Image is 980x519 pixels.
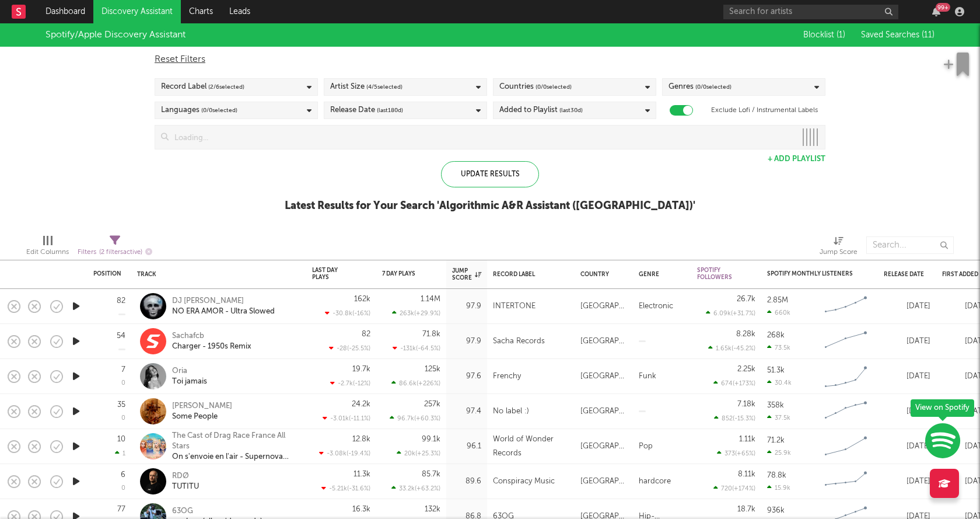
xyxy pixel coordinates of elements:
[285,199,695,213] div: Latest Results for Your Search ' Algorithmic A&R Assistant ([GEOGRAPHIC_DATA]) '
[362,330,370,338] div: 82
[737,506,755,513] div: 18.7k
[172,431,297,462] a: The Cast of Drag Race France All StarsOn s'envoie en l'air - Supernova version
[201,103,237,117] span: ( 0 / 0 selected)
[493,335,545,349] div: Sacha Records
[172,331,251,342] div: Sachafcb
[738,471,755,478] div: 8.11k
[713,485,755,492] div: 720 ( +174 % )
[121,415,125,422] div: 0
[382,270,423,277] div: 7 Day Plays
[767,367,785,374] div: 51.3k
[580,271,621,278] div: Country
[820,231,857,264] div: Jump Score
[803,31,845,39] span: Blocklist
[884,475,930,489] div: [DATE]
[708,344,755,352] div: 1.65k ( -45.2 % )
[737,365,755,373] div: 2.25k
[117,401,125,409] div: 35
[352,400,370,408] div: 24.2k
[493,433,569,461] div: World of Wonder Records
[172,471,199,482] div: RDØ
[26,231,69,264] div: Edit Columns
[884,335,930,349] div: [DATE]
[736,330,755,338] div: 8.28k
[767,449,791,457] div: 25.9k
[172,482,199,492] div: TUTITU
[377,103,403,117] span: (last 180 d)
[155,53,825,67] div: Reset Filters
[452,440,481,454] div: 96.1
[695,80,731,94] span: ( 0 / 0 selected)
[172,306,275,317] div: NO ERA AMOR - Ultra Slowed
[493,475,555,489] div: Conspiracy Music
[121,380,125,386] div: 0
[422,436,440,443] div: 99.1k
[321,485,370,492] div: -5.21k ( -31.6 % )
[352,436,370,443] div: 12.8k
[639,299,673,314] div: Electronic
[820,467,872,496] svg: Chart title
[580,475,627,489] div: [GEOGRAPHIC_DATA]
[559,103,583,117] span: (last 30 d)
[739,436,755,443] div: 1.11k
[366,80,402,94] span: ( 4 / 5 selected)
[768,155,825,163] button: + Add Playlist
[711,103,818,117] label: Exclude Lofi / Instrumental Labels
[861,31,935,39] span: Saved Searches
[922,31,935,39] span: ( 11 )
[172,431,297,452] div: The Cast of Drag Race France All Stars
[329,344,370,352] div: -28 ( -25.5 % )
[884,440,930,454] div: [DATE]
[172,377,207,387] div: Toi jamais
[580,335,627,349] div: [GEOGRAPHIC_DATA]
[767,414,790,422] div: 37.5k
[580,440,627,454] div: [GEOGRAPHIC_DATA]
[169,126,796,149] input: Loading...
[493,405,529,419] div: No label :)
[161,80,244,94] div: Record Label
[767,297,788,304] div: 2.85M
[493,370,521,384] div: Frenchy
[424,400,440,408] div: 257k
[78,231,152,264] div: Filters(2 filters active)
[330,80,402,94] div: Artist Size
[117,332,125,340] div: 54
[312,267,353,281] div: Last Day Plays
[767,437,785,444] div: 71.2k
[767,332,785,339] div: 268k
[884,299,930,314] div: [DATE]
[391,485,440,492] div: 33.2k ( +63.2 % )
[353,471,370,478] div: 11.3k
[767,270,855,277] div: Spotify Monthly Listeners
[325,309,370,317] div: -30.8k ( -16 % )
[330,103,403,117] div: Release Date
[352,365,370,373] div: 19.7k
[452,475,481,489] div: 89.6
[452,405,481,419] div: 97.4
[580,370,627,384] div: [GEOGRAPHIC_DATA]
[767,309,790,316] div: 660k
[668,80,731,94] div: Genres
[390,414,440,422] div: 96.7k ( +60.3 % )
[422,330,440,338] div: 71.8k
[866,236,954,254] input: Search...
[121,366,125,374] div: 7
[352,506,370,513] div: 16.3k
[172,412,232,422] div: Some People
[820,292,872,321] svg: Chart title
[767,484,790,492] div: 15.9k
[172,452,297,462] div: On s'envoie en l'air - Supernova version
[452,299,481,314] div: 97.9
[493,271,563,278] div: Record Label
[78,245,152,260] div: Filters
[161,103,237,117] div: Languages
[767,507,785,514] div: 936k
[93,270,121,277] div: Position
[172,331,251,352] a: SachafcbCharger - 1950s Remix
[714,414,755,422] div: 852 ( -15.3 % )
[723,5,898,19] input: Search for artists
[884,271,925,278] div: Release Date
[706,309,755,317] div: 6.09k ( +31.7 % )
[26,245,69,259] div: Edit Columns
[99,249,142,256] span: ( 2 filters active)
